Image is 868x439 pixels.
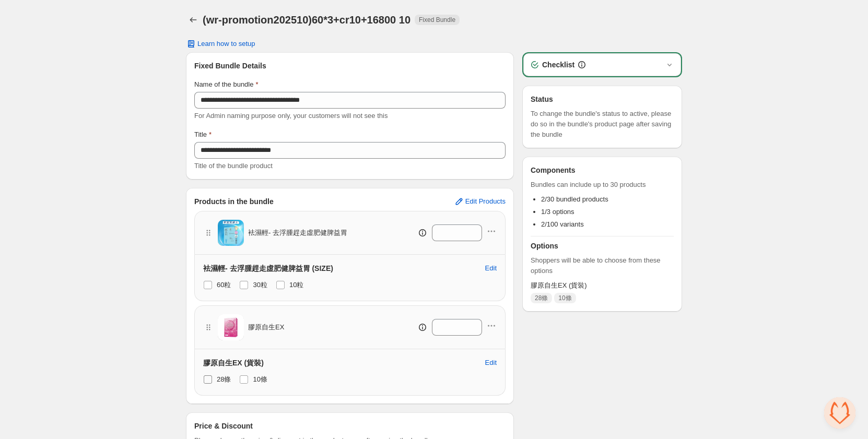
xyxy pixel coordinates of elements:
span: 膠原自生EX [248,322,284,333]
span: Title of the bundle product [194,162,273,170]
button: Edit [479,260,503,277]
span: Fixed Bundle [419,16,455,24]
span: To change the bundle's status to active, please do so in the bundle's product page after saving t... [531,109,674,140]
span: 60粒 [217,281,231,289]
h3: Checklist [542,60,574,70]
img: 袪濕輕- 去浮腫趕走虛肥健脾益胃 [218,220,244,246]
span: 膠原自生EX (貨裝) [531,280,674,291]
span: 28條 [535,294,548,302]
span: 30粒 [253,281,267,289]
span: 10粒 [289,281,303,289]
span: 10條 [558,294,571,302]
span: Edit [485,359,497,367]
button: Back [186,13,201,27]
span: 10條 [253,375,267,383]
h3: 袪濕輕- 去浮腫趕走虛肥健脾益胃 (SIZE) [203,263,333,274]
span: 2/100 variants [541,220,584,228]
h3: 膠原自生EX (貨裝) [203,358,264,368]
button: Edit [479,354,503,371]
span: Bundles can include up to 30 products [531,180,674,190]
span: Learn how to setup [197,40,255,48]
button: Edit Products [448,193,512,210]
span: Edit [485,264,497,272]
h3: Components [531,165,576,175]
h3: Fixed Bundle Details [194,61,506,71]
h3: Options [531,241,674,251]
span: 2/30 bundled products [541,195,608,203]
span: 28條 [217,375,231,383]
span: Edit Products [465,197,506,206]
h3: Status [531,94,674,104]
h3: Products in the bundle [194,196,274,207]
h3: Price & Discount [194,421,253,431]
button: Learn how to setup [180,37,262,51]
span: 袪濕輕- 去浮腫趕走虛肥健脾益胃 [248,228,347,238]
img: 膠原自生EX [218,314,244,340]
span: Shoppers will be able to choose from these options [531,255,674,276]
div: 开放式聊天 [824,397,855,429]
label: Title [194,129,212,140]
span: 1/3 options [541,208,574,216]
span: For Admin naming purpose only, your customers will not see this [194,112,388,120]
h1: (wr-promotion202510)60*3+cr10+16800 10 [203,14,410,26]
label: Name of the bundle [194,79,259,90]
